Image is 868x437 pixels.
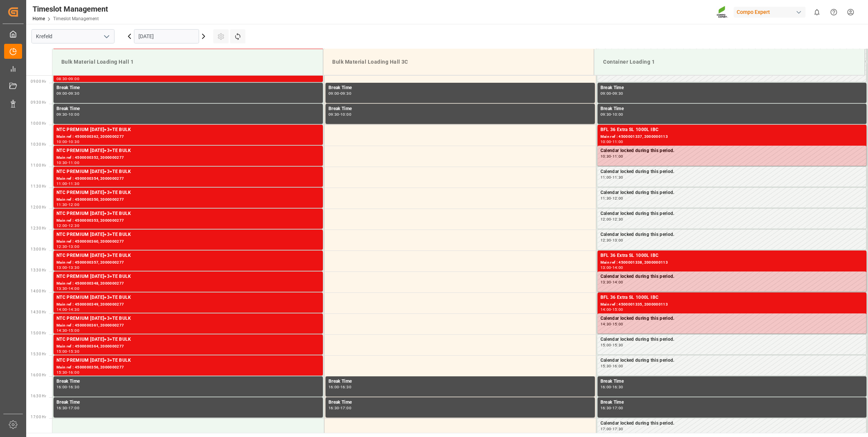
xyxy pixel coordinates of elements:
[56,84,320,92] div: Break Time
[328,406,339,410] div: 16:30
[67,385,68,389] div: -
[31,226,46,230] span: 12:30 Hr
[611,427,612,431] div: -
[56,210,320,218] div: NTC PREMIUM [DATE]+3+TE BULK
[328,92,339,95] div: 09:00
[31,268,46,272] span: 13:30 Hr
[67,140,68,143] div: -
[134,29,199,43] input: DD.MM.YYYY
[340,92,351,95] div: 09:30
[56,147,320,155] div: NTC PREMIUM [DATE]+3+TE BULK
[600,336,864,343] div: Calendar locked during this period.
[612,427,623,431] div: 17:30
[328,84,592,92] div: Break Time
[611,266,612,269] div: -
[68,77,79,81] div: 09:00
[600,308,611,311] div: 14:00
[67,266,68,269] div: -
[611,197,612,200] div: -
[612,385,623,389] div: 16:30
[56,239,320,245] div: Main ref : 4500000360, 2000000277
[600,84,864,92] div: Break Time
[67,287,68,290] div: -
[611,343,612,347] div: -
[56,287,67,290] div: 13:30
[600,357,864,364] div: Calendar locked during this period.
[734,5,809,19] button: Compo Expert
[328,399,592,406] div: Break Time
[612,266,623,269] div: 14:00
[56,161,67,164] div: 10:30
[31,394,46,398] span: 16:30 Hr
[67,406,68,410] div: -
[67,308,68,311] div: -
[612,197,623,200] div: 12:00
[56,126,320,134] div: NTC PREMIUM [DATE]+3+TE BULK
[612,308,623,311] div: 15:00
[68,203,79,206] div: 12:00
[68,308,79,311] div: 14:30
[56,231,320,239] div: NTC PREMIUM [DATE]+3+TE BULK
[56,203,67,206] div: 11:30
[600,378,864,385] div: Break Time
[600,92,611,95] div: 09:00
[328,385,339,389] div: 16:00
[56,329,67,332] div: 14:30
[56,197,320,203] div: Main ref : 4500000350, 2000000277
[611,364,612,368] div: -
[600,155,611,158] div: 10:30
[67,224,68,227] div: -
[611,406,612,410] div: -
[56,343,320,350] div: Main ref : 4500000364, 2000000277
[68,350,79,353] div: 15:30
[600,322,611,326] div: 14:30
[56,260,320,266] div: Main ref : 4500000357, 2000000277
[600,113,611,116] div: 09:30
[600,343,611,347] div: 15:00
[611,280,612,284] div: -
[600,168,864,176] div: Calendar locked during this period.
[56,113,67,116] div: 09:30
[612,140,623,143] div: 11:00
[56,105,320,113] div: Break Time
[612,364,623,368] div: 16:00
[56,77,67,81] div: 08:30
[68,161,79,164] div: 11:00
[56,245,67,248] div: 12:30
[612,406,623,410] div: 17:00
[612,176,623,179] div: 11:30
[600,260,864,266] div: Main ref : 4500001338, 2000000113
[56,280,320,287] div: Main ref : 4500000348, 2000000277
[600,399,864,406] div: Break Time
[67,182,68,185] div: -
[56,252,320,260] div: NTC PREMIUM [DATE]+3+TE BULK
[56,336,320,343] div: NTC PREMIUM [DATE]+3+TE BULK
[611,218,612,221] div: -
[612,113,623,116] div: 10:00
[31,331,46,335] span: 15:00 Hr
[611,239,612,242] div: -
[33,16,45,21] a: Home
[600,126,864,134] div: BFL 36 Extra SL 1000L IBC
[611,385,612,389] div: -
[612,343,623,347] div: 15:30
[68,182,79,185] div: 11:30
[67,77,68,81] div: -
[600,231,864,239] div: Calendar locked during this period.
[612,280,623,284] div: 14:00
[339,385,340,389] div: -
[611,322,612,326] div: -
[56,322,320,329] div: Main ref : 4500000361, 2000000277
[600,147,864,155] div: Calendar locked during this period.
[340,406,351,410] div: 17:00
[56,406,67,410] div: 16:30
[67,329,68,332] div: -
[31,310,46,314] span: 14:30 Hr
[56,182,67,185] div: 11:00
[611,176,612,179] div: -
[68,224,79,227] div: 12:30
[611,155,612,158] div: -
[329,55,588,69] div: Bulk Material Loading Hall 3C
[339,92,340,95] div: -
[611,308,612,311] div: -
